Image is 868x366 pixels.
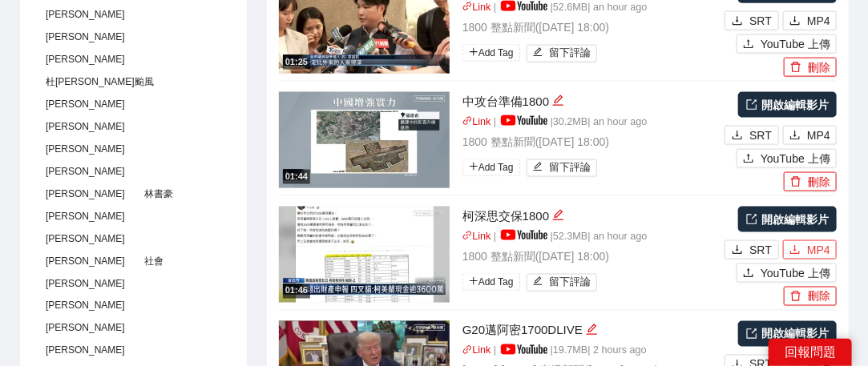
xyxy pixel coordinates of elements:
button: edit留下評論 [527,159,598,177]
div: 回報問題 [769,339,852,366]
span: link [462,345,473,356]
span: download [789,130,801,143]
span: download [732,130,743,143]
span: MP4 [807,241,830,259]
span: [PERSON_NAME] [39,28,131,46]
span: download [789,244,801,257]
span: edit [533,276,543,288]
div: 01:25 [283,55,310,69]
p: | | 52.3 MB | an hour ago [462,229,721,245]
a: linkLink [462,231,491,242]
span: upload [743,38,754,51]
a: 開啟編輯影片 [738,207,837,232]
div: 01:44 [283,170,310,183]
span: edit [586,324,598,336]
button: edit留下評論 [527,45,598,62]
span: [PERSON_NAME] [39,252,131,270]
span: edit [533,162,543,174]
a: 開啟編輯影片 [738,321,837,347]
span: [PERSON_NAME] [39,140,131,158]
span: YouTube 上傳 [761,150,830,167]
span: [PERSON_NAME] [39,163,131,180]
span: Add Tag [462,159,520,176]
span: SRT [749,127,772,144]
span: SRT [749,12,772,30]
div: 編輯 [552,92,564,111]
img: e6084fcf-0075-45f9-95d6-a7757e9859c1.jpg [279,207,450,303]
span: YouTube 上傳 [761,264,830,282]
a: 開啟編輯影片 [738,92,837,118]
span: link [462,2,473,12]
span: plus [469,276,478,286]
span: [PERSON_NAME] [39,342,131,360]
button: delete刪除 [784,58,837,77]
button: downloadSRT [725,126,779,145]
span: [PERSON_NAME] [39,230,131,247]
button: uploadYouTube 上傳 [737,263,837,283]
button: downloadSRT [725,11,779,30]
button: downloadMP4 [783,126,837,145]
div: 01:46 [283,284,310,298]
span: [PERSON_NAME] [39,50,131,68]
a: linkLink [462,2,491,13]
img: yt_logo_rgb_light.a676ea31.png [501,344,547,355]
span: download [732,244,743,257]
span: edit [533,47,543,59]
span: SRT [749,241,772,259]
button: edit留下評論 [527,274,598,292]
span: delete [790,62,801,74]
button: downloadMP4 [783,240,837,259]
span: plus [469,47,478,57]
a: linkLink [462,345,491,356]
span: [PERSON_NAME] [39,118,131,135]
div: 編輯 [586,321,598,340]
span: Add Tag [462,44,520,62]
span: delete [790,291,801,304]
p: | | 19.7 MB | 2 hours ago [462,344,721,360]
span: upload [743,153,754,166]
button: uploadYouTube 上傳 [737,34,837,54]
span: upload [743,267,754,280]
div: 編輯 [552,207,564,226]
button: downloadMP4 [783,11,837,30]
span: link [462,231,473,241]
span: export [746,328,757,340]
button: uploadYouTube 上傳 [737,149,837,168]
img: yt_logo_rgb_light.a676ea31.png [501,1,547,11]
img: e45932ad-1bd7-4eb4-9238-afdf5be807a8.jpg [279,92,450,188]
button: downloadSRT [725,240,779,259]
p: 1800 整點新聞 ( [DATE] 18:00 ) [462,18,721,36]
span: download [789,15,801,28]
span: 林書豪 [138,185,180,203]
span: [PERSON_NAME] [39,207,131,225]
a: linkLink [462,116,491,127]
span: MP4 [807,12,830,30]
span: [PERSON_NAME] [39,320,131,337]
button: delete刪除 [784,172,837,191]
span: 社會 [138,252,170,270]
span: edit [552,209,564,221]
span: export [746,99,757,111]
span: [PERSON_NAME] [39,6,131,23]
img: yt_logo_rgb_light.a676ea31.png [501,115,547,126]
p: | | 30.2 MB | an hour ago [462,115,721,131]
span: download [732,15,743,28]
div: 中攻台準備1800 [462,92,721,111]
span: export [746,214,757,225]
span: 杜[PERSON_NAME]颱風 [39,73,160,90]
span: Add Tag [462,273,520,291]
span: [PERSON_NAME] [39,95,131,113]
img: yt_logo_rgb_light.a676ea31.png [501,230,547,240]
p: 1800 整點新聞 ( [DATE] 18:00 ) [462,247,721,265]
p: 1800 整點新聞 ( [DATE] 18:00 ) [462,133,721,151]
span: MP4 [807,127,830,144]
span: plus [469,162,478,171]
button: delete刪除 [784,287,837,306]
span: YouTube 上傳 [761,35,830,53]
span: [PERSON_NAME] [39,275,131,292]
span: delete [790,176,801,189]
div: 柯深思交保1800 [462,207,721,226]
div: G20邁阿密1700DLIVE [462,321,721,340]
span: [PERSON_NAME] [39,185,131,203]
span: link [462,116,473,127]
